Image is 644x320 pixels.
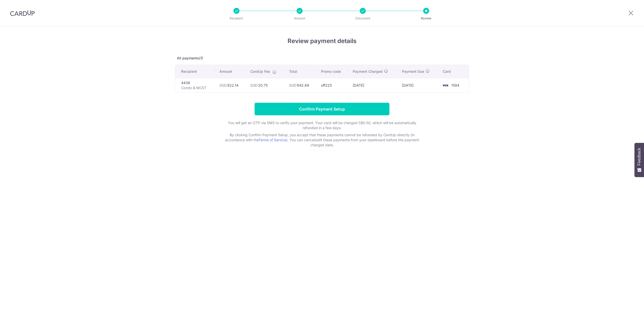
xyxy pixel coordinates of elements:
td: off225 [317,78,349,92]
h4: Review payment details [175,37,469,46]
p: All payments(1) [175,56,469,61]
th: Amount [215,65,246,78]
td: 942.89 [285,78,317,92]
button: Feedback - Show survey [634,143,644,177]
td: [DATE] [349,78,398,92]
td: 922.14 [215,78,246,92]
span: SGD [289,83,296,87]
img: <span class="translation_missing" title="translation missing: en.account_steps.new_confirm_form.b... [440,82,450,88]
span: CardUp Fee [250,69,270,74]
span: Payment Due [402,69,424,74]
th: Card [439,65,469,78]
th: Promo code [317,65,349,78]
td: 20.75 [246,78,285,92]
p: Recipient [218,16,255,21]
span: SGD [250,83,258,87]
p: Review [408,16,445,21]
span: Feedback [637,148,641,165]
iframe: Opens a widget where you can find more information [612,305,639,317]
td: [DATE] [398,78,438,92]
p: Document [344,16,381,21]
th: Total [285,65,317,78]
p: By clicking Confirm Payment Setup, you accept that these payments cannot be refunded by CardUp di... [221,132,423,148]
span: SGD [219,83,227,87]
p: You will get an OTP via SMS to verify your payment. Your card will be charged S$0.50, which will ... [221,120,423,130]
p: Amount [281,16,318,21]
span: Payment Charged [353,69,383,74]
p: Condo & MCST [181,85,211,90]
td: 4436 [175,78,215,92]
a: Terms of Service [259,138,286,142]
th: Recipient [175,65,215,78]
img: CardUp [10,10,35,16]
span: 1594 [451,83,459,87]
input: Confirm Payment Setup [255,103,389,115]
